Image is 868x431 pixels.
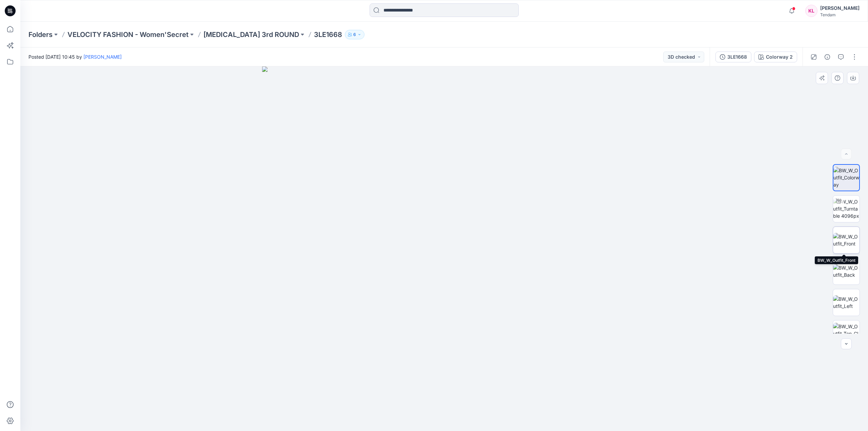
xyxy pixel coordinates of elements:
a: VELOCITY FASHION - Women'Secret [67,30,189,39]
div: KL [805,5,817,17]
p: 6 [353,31,356,38]
img: BW_W_Outfit_Turntable 4096px [833,198,860,219]
div: Colorway 2 [766,53,793,61]
button: 3LE1668 [715,52,751,62]
button: 6 [345,30,364,39]
div: Tendam [820,12,860,17]
a: [PERSON_NAME] [83,54,122,60]
img: eyJhbGciOiJIUzI1NiIsImtpZCI6IjAiLCJzbHQiOiJzZXMiLCJ0eXAiOiJKV1QifQ.eyJkYXRhIjp7InR5cGUiOiJzdG9yYW... [262,66,627,431]
img: BW_W_Outfit_Left [833,295,860,310]
button: Colorway 2 [754,52,797,62]
a: Folders [28,30,53,39]
span: Posted [DATE] 10:45 by [28,53,122,60]
div: 3LE1668 [727,53,747,61]
div: [PERSON_NAME] [820,4,860,12]
img: BW_W_Outfit_Back [833,264,860,278]
a: [MEDICAL_DATA] 3rd ROUND [203,30,299,39]
p: 3LE1668 [314,30,342,39]
img: BW_W_Outfit_Front [833,233,860,247]
img: BW_W_Outfit_Colorway [833,167,859,188]
button: Details [822,52,833,62]
img: BW_W_Outfit_Top_CloseUp [833,323,860,344]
